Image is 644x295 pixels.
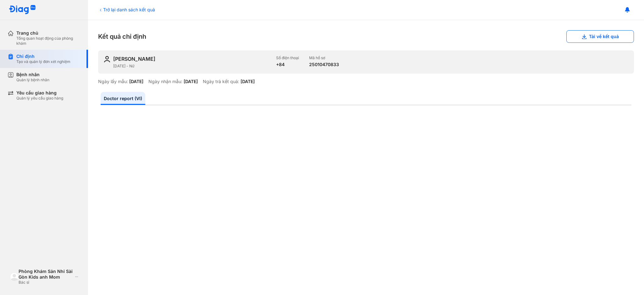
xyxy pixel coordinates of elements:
div: Ngày trả kết quả: [203,79,239,84]
img: logo [9,5,36,15]
div: [DATE] [184,79,198,84]
img: logo [10,273,19,281]
div: 25010470833 [309,62,339,67]
div: Bác sĩ [19,280,73,285]
div: Tạo và quản lý đơn xét nghiệm [16,59,70,64]
div: Số điện thoại [276,55,299,60]
div: Tổng quan hoạt động của phòng khám [16,36,80,46]
div: Ngày lấy mẫu: [98,79,128,84]
div: [DATE] [241,79,255,84]
div: Bệnh nhân [16,72,49,77]
div: Chỉ định [16,54,70,59]
div: Trang chủ [16,30,80,36]
div: Phòng Khám Sản Nhi Sài Gòn Kids anh Mom [19,269,73,280]
div: Yêu cầu giao hàng [16,90,63,96]
div: Trở lại danh sách kết quả [98,6,155,13]
button: Tải về kết quả [566,30,634,43]
div: Ngày nhận mẫu: [148,79,182,84]
div: [PERSON_NAME] [113,55,155,62]
div: [DATE] [129,79,143,84]
a: Doctor report (VI) [101,92,145,105]
div: +84 [276,62,299,67]
div: [DATE] - Nữ [113,64,271,69]
div: Quản lý bệnh nhân [16,77,49,82]
div: Kết quả chỉ định [98,30,634,43]
div: Mã hồ sơ [309,55,339,60]
img: user-icon [103,55,111,63]
div: Quản lý yêu cầu giao hàng [16,96,63,101]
